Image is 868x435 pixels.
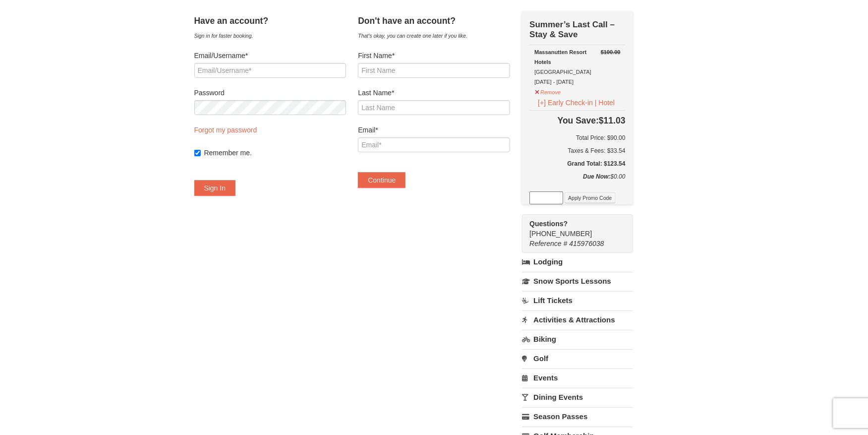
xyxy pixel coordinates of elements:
label: First Name* [358,51,510,61]
input: First Name [358,63,510,78]
a: Forgot my password [194,126,257,134]
span: [PHONE_NUMBER] [529,219,615,238]
input: Last Name [358,100,510,115]
button: Remove [534,85,561,97]
h5: Grand Total: $123.54 [529,159,625,169]
label: Password [194,88,346,98]
h6: Total Price: $90.00 [529,133,625,143]
span: Reference # [529,240,567,248]
span: 415976038 [570,240,604,248]
input: Email/Username* [194,63,346,78]
label: Email* [358,125,510,135]
strong: Questions? [529,220,568,228]
h4: $11.03 [529,116,625,125]
label: Remember me. [204,148,346,158]
button: [+] Early Check-in | Hotel [534,97,618,108]
a: Biking [522,330,633,348]
input: Email* [358,137,510,152]
strong: Due Now: [583,173,610,180]
del: $100.00 [601,49,621,55]
label: Email/Username* [194,51,346,61]
button: Sign In [194,180,236,196]
a: Golf [522,349,633,368]
a: Events [522,369,633,387]
div: Sign in for faster booking. [194,31,346,41]
label: Last Name* [358,88,510,98]
a: Snow Sports Lessons [522,272,633,290]
div: That's okay, you can create one later if you like. [358,31,510,41]
a: Dining Events [522,388,633,406]
strong: Massanutten Resort Hotels [534,49,586,65]
div: $0.00 [529,172,625,191]
span: You Save: [558,116,599,125]
h4: Don't have an account? [358,16,510,26]
button: Continue [358,172,405,188]
button: Apply Promo Code [565,192,615,203]
a: Lodging [522,253,633,271]
strong: Summer’s Last Call – Stay & Save [529,20,615,39]
div: [GEOGRAPHIC_DATA] [DATE] - [DATE] [534,47,620,87]
a: Season Passes [522,407,633,426]
div: Taxes & Fees: $33.54 [529,146,625,156]
a: Activities & Attractions [522,311,633,329]
a: Lift Tickets [522,291,633,310]
h4: Have an account? [194,16,346,26]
